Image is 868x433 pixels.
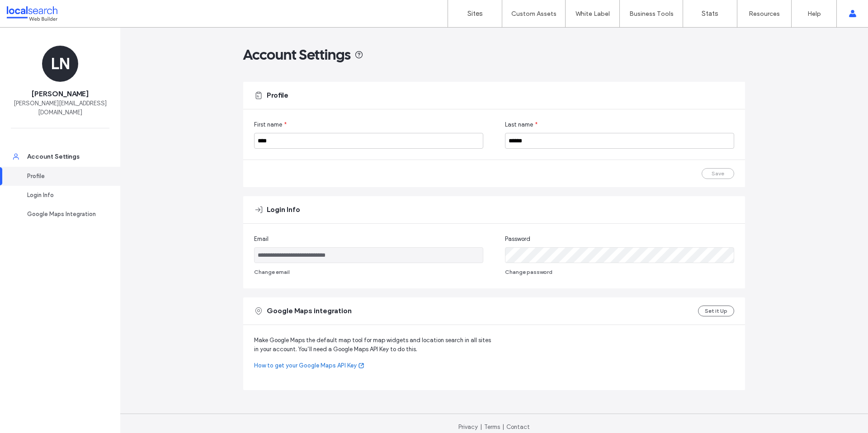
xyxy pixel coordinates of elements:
label: Resources [749,10,780,18]
span: [PERSON_NAME][EMAIL_ADDRESS][DOMAIN_NAME] [11,99,109,117]
span: | [480,424,482,430]
div: Login Info [27,191,101,200]
span: First name [254,120,282,129]
span: Login Info [267,205,300,215]
span: Account Settings [243,46,351,64]
input: Last name [505,133,734,149]
a: How to get your Google Maps API Key [254,361,494,370]
div: Google Maps Integration [27,210,101,219]
a: Terms [484,424,500,430]
input: First name [254,133,483,149]
label: Sites [467,9,483,18]
label: Help [807,10,821,18]
a: Contact [506,424,530,430]
label: Business Tools [629,10,674,18]
button: Change password [505,267,552,278]
span: Password [505,235,530,244]
input: Email [254,247,483,263]
label: Custom Assets [511,10,557,18]
div: Profile [27,172,101,181]
button: Set it Up [698,306,734,316]
label: White Label [576,10,610,18]
label: Stats [702,9,718,18]
span: Last name [505,120,533,129]
span: Help [21,6,39,14]
span: [PERSON_NAME] [32,89,89,99]
span: Profile [267,90,288,100]
button: Change email [254,267,290,278]
input: Password [505,247,734,263]
div: LN [42,46,78,82]
a: Privacy [458,424,478,430]
span: Email [254,235,269,244]
span: Make Google Maps the default map tool for map widgets and location search in all sites in your ac... [254,336,494,354]
span: | [502,424,504,430]
span: Google Maps integration [267,306,352,316]
div: Account Settings [27,152,101,161]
